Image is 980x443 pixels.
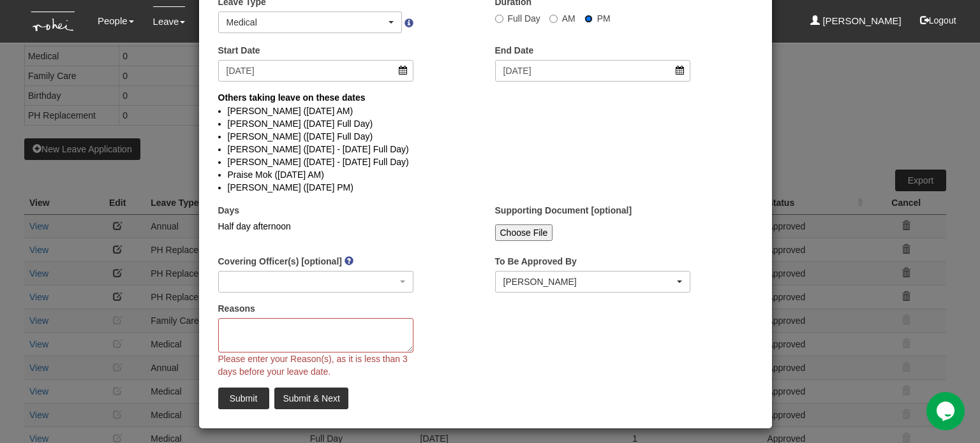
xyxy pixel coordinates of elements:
label: End Date [495,44,534,57]
li: [PERSON_NAME] ([DATE] - [DATE] Full Day) [228,143,743,156]
label: Reasons [218,302,255,315]
input: d/m/yyyy [495,60,691,82]
input: Submit & Next [274,388,348,409]
label: Supporting Document [optional] [495,204,632,217]
li: [PERSON_NAME] ([DATE] AM) [228,105,743,117]
input: Choose File [495,224,553,241]
button: Maoi De Leon [495,271,691,293]
div: [PERSON_NAME] [503,275,675,288]
div: Medical [226,16,387,29]
span: Please enter your Reason(s), as it is less than 3 days before your leave date. [218,354,408,377]
div: Half day afternoon [218,220,414,233]
input: d/m/yyyy [218,60,414,82]
button: Medical [218,11,403,33]
span: PM [597,13,611,24]
iframe: chat widget [926,392,967,430]
li: [PERSON_NAME] ([DATE] Full Day) [228,130,743,143]
li: Praise Mok ([DATE] AM) [228,168,743,181]
input: Submit [218,388,269,409]
label: Start Date [218,44,260,57]
label: Days [218,204,239,217]
li: [PERSON_NAME] ([DATE] - [DATE] Full Day) [228,156,743,168]
li: [PERSON_NAME] ([DATE] Full Day) [228,117,743,130]
b: Others taking leave on these dates [218,92,366,103]
span: AM [562,13,575,24]
label: Covering Officer(s) [optional] [218,255,342,268]
li: [PERSON_NAME] ([DATE] PM) [228,181,743,194]
label: To Be Approved By [495,255,577,268]
span: Full Day [508,13,540,24]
